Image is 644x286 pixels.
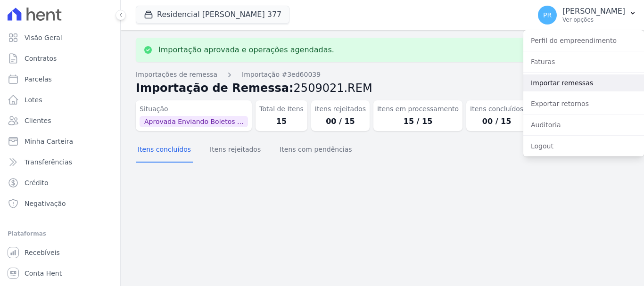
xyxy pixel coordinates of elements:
span: 2509021.REM [294,82,372,95]
span: Crédito [25,178,49,188]
a: Faturas [523,53,644,70]
dt: Total de Itens [259,104,304,114]
span: Recebíveis [25,248,60,257]
dd: 15 / 15 [377,116,459,127]
span: PR [543,12,552,18]
a: Minha Carteira [4,132,116,151]
nav: Breadcrumb [136,70,629,80]
dt: Situação [140,104,248,114]
p: [PERSON_NAME] [562,7,625,16]
button: Residencial [PERSON_NAME] 377 [136,6,289,24]
a: Contratos [4,49,116,68]
h2: Importação de Remessa: [136,80,629,97]
a: Importações de remessa [136,70,217,80]
button: PR [PERSON_NAME] Ver opções [530,2,644,28]
span: Clientes [25,116,51,125]
a: Auditoria [523,116,644,133]
a: Importação #3ed60039 [242,70,321,80]
a: Lotes [4,90,116,109]
a: Logout [523,138,644,155]
dd: 00 / 15 [315,116,366,127]
a: Importar remessas [523,74,644,91]
a: Clientes [4,111,116,130]
span: Aprovada Enviando Boletos ... [140,116,248,127]
a: Parcelas [4,70,116,89]
button: Itens rejeitados [208,138,263,163]
dd: 00 / 15 [470,116,523,127]
dd: 15 [259,116,304,127]
a: Exportar retornos [523,95,644,112]
a: Negativação [4,194,116,213]
span: Parcelas [25,74,52,84]
span: Lotes [25,95,42,105]
a: Conta Hent [4,264,116,283]
a: Transferências [4,153,116,172]
span: Minha Carteira [25,137,73,146]
p: Ver opções [562,16,625,24]
span: Transferências [25,157,72,167]
button: Itens com pendências [278,138,354,163]
a: Crédito [4,173,116,192]
p: Importação aprovada e operações agendadas. [158,45,334,55]
span: Visão Geral [25,33,62,42]
dt: Itens rejeitados [315,104,366,114]
span: Contratos [25,54,57,63]
dt: Itens em processamento [377,104,459,114]
dt: Itens concluídos [470,104,523,114]
a: Perfil do empreendimento [523,32,644,49]
a: Visão Geral [4,28,116,47]
span: Negativação [25,199,66,208]
button: Itens concluídos [136,138,193,163]
span: Conta Hent [25,269,62,278]
a: Recebíveis [4,243,116,262]
div: Plataformas [8,228,113,239]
